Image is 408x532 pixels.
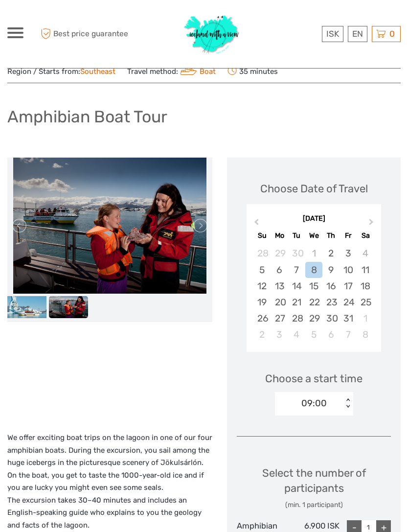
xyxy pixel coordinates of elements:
a: Boat [178,67,216,76]
span: Region / Starts from: [7,67,115,77]
div: Choose Wednesday, October 29th, 2025 [305,310,322,326]
div: Choose Saturday, November 1st, 2025 [357,310,374,326]
div: Tu [288,229,305,242]
div: Fr [340,229,357,242]
div: < > [343,398,352,409]
div: Choose Wednesday, November 5th, 2025 [305,326,322,343]
div: Choose Tuesday, September 30th, 2025 [288,245,305,261]
div: EN [348,26,367,42]
div: Choose Tuesday, October 7th, 2025 [288,262,305,278]
span: Choose a start time [265,371,363,386]
img: 8d24a25143e54e28a6154e819ae0ec43_slider_thumbnail.jpg [49,296,88,318]
div: Choose Friday, October 24th, 2025 [340,294,357,310]
span: Best price guarantee [38,26,128,42]
div: 09:00 [301,397,327,410]
div: Choose Wednesday, October 22nd, 2025 [305,294,322,310]
button: Open LiveChat chat widget [113,15,124,27]
a: Southeast [80,67,115,76]
div: Not available Wednesday, October 1st, 2025 [305,245,322,261]
div: Choose Saturday, October 18th, 2025 [357,278,374,294]
div: Choose Sunday, October 26th, 2025 [253,310,271,326]
span: ISK [326,29,339,39]
div: Choose Saturday, October 25th, 2025 [357,294,374,310]
div: Choose Monday, October 20th, 2025 [271,294,288,310]
div: Choose Wednesday, October 8th, 2025 [305,262,322,278]
div: Choose Monday, November 3rd, 2025 [271,326,288,343]
span: Travel method: [127,64,216,78]
div: [DATE] [247,214,381,224]
img: 1077-ca632067-b948-436b-9c7a-efe9894e108b_logo_big.jpg [180,10,244,58]
div: Su [253,229,271,242]
span: 35 minutes [227,64,278,78]
img: 7847e73af99d43878cea5bcaa9fd65fb_slider_thumbnail.jpg [7,296,46,318]
button: Next Month [364,216,380,232]
div: Choose Friday, October 31st, 2025 [340,310,357,326]
button: Previous Month [248,216,263,232]
div: Choose Thursday, October 30th, 2025 [322,310,340,326]
div: Choose Friday, November 7th, 2025 [340,326,357,343]
div: Choose Tuesday, October 14th, 2025 [288,278,305,294]
div: Choose Tuesday, October 28th, 2025 [288,310,305,326]
div: Choose Monday, September 29th, 2025 [271,245,288,261]
div: Choose Thursday, October 9th, 2025 [322,262,340,278]
div: Choose Monday, October 27th, 2025 [271,310,288,326]
div: Choose Sunday, October 5th, 2025 [253,262,271,278]
div: Choose Thursday, October 2nd, 2025 [322,245,340,261]
div: Choose Monday, October 6th, 2025 [271,262,288,278]
div: Choose Wednesday, October 15th, 2025 [305,278,322,294]
img: 8d24a25143e54e28a6154e819ae0ec43_main_slider.jpg [13,158,206,294]
div: Choose Sunday, September 28th, 2025 [253,245,271,261]
div: (min. 1 participant) [237,500,391,510]
div: Th [322,229,340,242]
p: We're away right now. Please check back later! [14,17,111,25]
div: Choose Tuesday, November 4th, 2025 [288,326,305,343]
div: Mo [271,229,288,242]
span: 0 [388,29,396,39]
div: Choose Thursday, November 6th, 2025 [322,326,340,343]
div: Not available Saturday, October 4th, 2025 [357,245,374,261]
div: month 2025-10 [249,245,378,343]
div: Choose Sunday, October 19th, 2025 [253,294,271,310]
div: Choose Date of Travel [260,181,368,196]
div: Choose Thursday, October 16th, 2025 [322,278,340,294]
div: Choose Thursday, October 23rd, 2025 [322,294,340,310]
div: Choose Saturday, October 11th, 2025 [357,262,374,278]
div: We [305,229,322,242]
div: Select the number of participants [237,465,391,510]
div: Choose Friday, October 10th, 2025 [340,262,357,278]
div: Sa [357,229,374,242]
div: Choose Tuesday, October 21st, 2025 [288,294,305,310]
div: Choose Friday, October 17th, 2025 [340,278,357,294]
div: Choose Saturday, November 8th, 2025 [357,326,374,343]
div: Choose Sunday, October 12th, 2025 [253,278,271,294]
div: Choose Sunday, November 2nd, 2025 [253,326,271,343]
div: Choose Friday, October 3rd, 2025 [340,245,357,261]
h1: Amphibian Boat Tour [7,107,167,127]
div: Choose Monday, October 13th, 2025 [271,278,288,294]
